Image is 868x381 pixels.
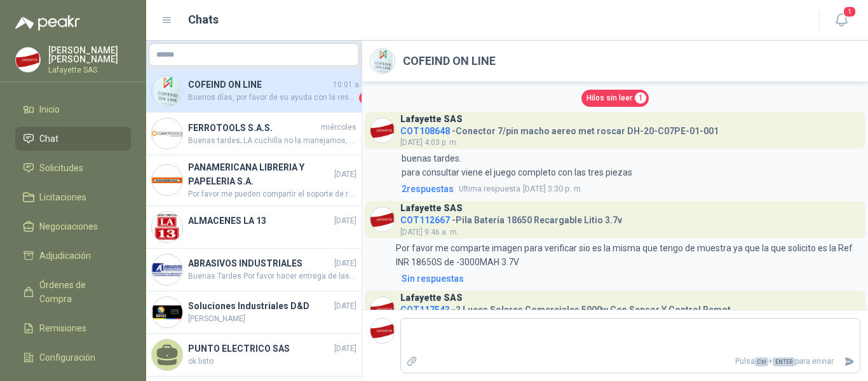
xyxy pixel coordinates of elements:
[152,297,182,328] img: Company Logo
[152,212,182,242] img: Company Logo
[635,92,646,104] span: 1
[188,256,332,270] h4: ABRASIVOS INDUSTRIALES
[15,127,131,151] a: Chat
[399,272,860,286] a: Sin respuestas
[39,278,119,306] span: Órdenes de Compra
[400,116,463,123] h3: Lafayette SAS
[400,138,458,147] span: [DATE] 4:03 p. m.
[370,297,395,321] img: Company Logo
[15,15,80,31] img: Logo peakr
[15,156,131,180] a: Solicitudes
[334,300,356,312] span: [DATE]
[15,345,131,370] a: Configuración
[188,135,356,147] span: Buenas tardes; LA cuchilla no la manejamos, solo el producto completo.
[39,161,83,175] span: Solicitudes
[39,249,91,263] span: Adjudicación
[581,90,649,107] a: Hilos sin leer1
[15,185,131,209] a: Licitaciones
[15,244,131,268] a: Adjudicación
[39,132,58,146] span: Chat
[400,126,450,136] span: COT108648
[400,205,463,212] h3: Lafayette SAS
[402,151,632,179] p: buenas tardes. para consultar viene el juego completo con las tres piezas
[39,219,98,233] span: Negociaciones
[188,299,332,313] h4: Soluciones Industriales D&D
[334,169,356,181] span: [DATE]
[773,357,795,366] span: ENTER
[146,334,362,377] a: PUNTO ELECTRICO SAS[DATE]ok listo
[321,121,356,134] span: miércoles
[15,316,131,340] a: Remisiones
[146,70,362,113] a: Company LogoCOFEIND ON LINE10:01 a. m.Buenos días, por favor de su ayuda con la respuesta a la in...
[146,291,362,334] a: Company LogoSoluciones Industriales D&D[DATE][PERSON_NAME]
[587,92,632,104] span: Hilos sin leer
[334,215,356,227] span: [DATE]
[39,350,95,364] span: Configuración
[39,190,86,204] span: Licitaciones
[152,118,182,149] img: Company Logo
[402,182,454,196] span: 2 respuesta s
[188,214,332,228] h4: ALMACENES LA 13
[403,52,496,70] h2: COFEIND ON LINE
[15,273,131,311] a: Órdenes de Compra
[399,182,860,196] a: 2respuestasUltima respuesta[DATE] 3:30 p. m.
[459,183,583,195] span: [DATE] 3:30 p. m.
[188,228,356,240] span: .
[400,305,450,315] span: COT117543
[370,207,395,232] img: Company Logo
[15,214,131,239] a: Negociaciones
[188,11,219,29] h1: Chats
[188,270,356,282] span: Buenas Tardes Por favor hacer entrega de las 9 unidades
[16,48,40,72] img: Company Logo
[146,113,362,155] a: Company LogoFERROTOOLS S.A.S.miércolesBuenas tardes; LA cuchilla no la manejamos, solo el product...
[146,155,362,206] a: Company LogoPANAMERICANA LIBRERIA Y PAPELERIA S.A.[DATE]Por favor me pueden compartir el soporte ...
[400,212,622,224] h4: - Pila Batería 18650 Recargable Litio 3.7v
[15,97,131,121] a: Inicio
[146,249,362,291] a: Company LogoABRASIVOS INDUSTRIALES[DATE]Buenas Tardes Por favor hacer entrega de las 9 unidades
[146,206,362,249] a: Company LogoALMACENES LA 13[DATE].
[188,160,332,188] h4: PANAMERICANA LIBRERIA Y PAPELERIA S.A.
[188,92,356,104] span: Buenos días, por favor de su ayuda con la respuesta a la inquietud enviada desde el [DATE]
[188,313,356,325] span: [PERSON_NAME]
[400,294,463,301] h3: Lafayette SAS
[400,123,719,135] h4: - Conector 7/pin macho aereo met roscar DH-20-C07PE-01-001
[459,183,520,195] span: Ultima respuesta
[402,272,464,286] div: Sin respuestas
[400,301,731,314] h4: - 2 Luces Solares Comerciales 5000w Con Sensor Y Control Remot
[152,165,182,195] img: Company Logo
[396,241,860,269] p: Por favor me comparte imagen para verificar sio es la misma que tengo de muestra ya que la que so...
[188,188,356,200] span: Por favor me pueden compartir el soporte de recibido ya que no se encuentra la mercancía
[39,102,60,116] span: Inicio
[839,350,860,373] button: Enviar
[152,254,182,285] img: Company Logo
[401,350,423,373] label: Adjuntar archivos
[188,121,318,135] h4: FERROTOOLS S.A.S.
[152,76,182,106] img: Company Logo
[188,78,330,92] h4: COFEIND ON LINE
[370,118,395,142] img: Company Logo
[830,9,853,32] button: 1
[843,6,857,18] span: 1
[400,228,459,237] span: [DATE] 9:46 a. m.
[370,319,395,343] img: Company Logo
[423,350,839,373] p: Pulsa + para enviar
[370,49,395,73] img: Company Logo
[755,357,768,366] span: Ctrl
[48,46,131,64] p: [PERSON_NAME] [PERSON_NAME]
[359,92,372,104] span: 1
[334,343,356,355] span: [DATE]
[48,66,131,74] p: Lafayette SAS
[188,356,356,368] span: ok listo
[39,321,86,335] span: Remisiones
[334,258,356,270] span: [DATE]
[400,215,450,225] span: COT112667
[188,342,332,356] h4: PUNTO ELECTRICO SAS
[333,79,372,91] span: 10:01 a. m.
